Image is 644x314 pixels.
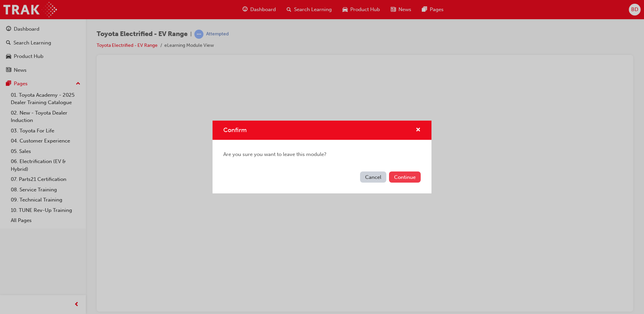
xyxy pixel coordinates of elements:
[3,120,523,127] div: You may now leave this page.
[416,127,421,133] span: cross-icon
[360,171,386,183] button: Cancel
[223,126,247,134] span: Confirm
[213,140,431,169] div: Are you sure you want to leave this module?
[416,126,421,134] button: cross-icon
[3,101,523,113] div: 👋 Bye!
[213,121,431,193] div: Confirm
[389,171,421,183] button: Continue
